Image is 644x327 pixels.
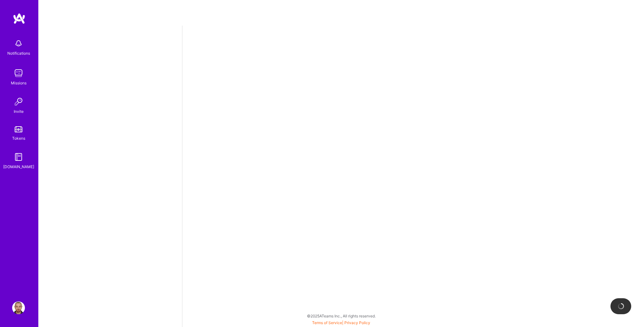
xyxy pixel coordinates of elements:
div: Notifications [7,50,30,57]
div: Tokens [12,135,25,142]
a: Privacy Policy [344,320,370,325]
img: loading [618,303,624,309]
div: © 2025 ATeams Inc., All rights reserved. [38,308,644,324]
img: guide book [12,151,25,163]
img: Invite [12,95,25,108]
img: bell [12,37,25,50]
div: [DOMAIN_NAME] [3,163,34,170]
img: logo [13,13,26,24]
img: teamwork [12,67,25,80]
div: Missions [11,80,27,86]
span: | [312,320,370,325]
div: Invite [14,108,24,115]
img: tokens [15,126,22,132]
a: Terms of Service [312,320,342,325]
img: User Avatar [12,301,25,314]
a: User Avatar [11,301,27,314]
